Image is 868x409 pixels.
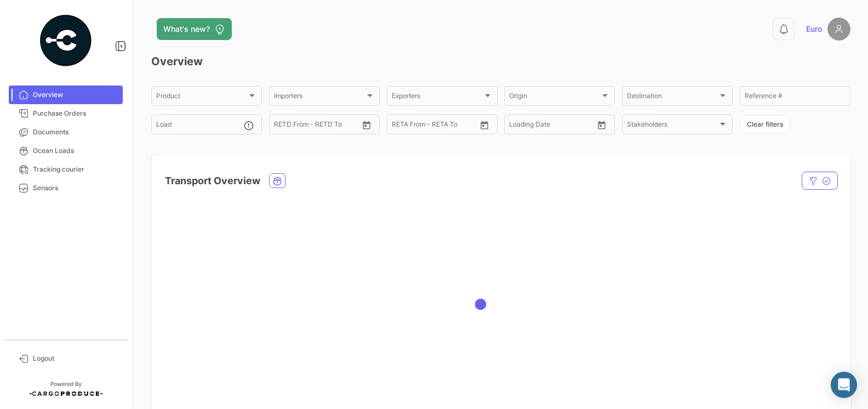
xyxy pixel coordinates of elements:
[157,18,232,40] button: What's new?
[627,94,718,101] span: Destination
[151,54,850,69] h3: Overview
[806,24,822,35] span: Euro
[38,13,93,68] img: powered-by.png
[627,122,718,130] span: Stakeholders
[9,141,123,160] a: Ocean Loads
[476,117,493,133] button: Open calendar
[9,86,123,104] a: Overview
[33,354,118,363] span: Logout
[827,18,850,41] img: placeholder-user.png
[33,183,118,193] span: Sensors
[33,164,118,174] span: Tracking courier
[740,115,790,133] button: Clear filters
[165,173,260,189] h4: Transport Overview
[270,174,285,188] button: Ocean
[274,94,365,101] span: Importers
[163,24,210,35] span: What's new?
[274,122,289,130] input: From
[33,90,118,100] span: Overview
[831,372,857,398] div: Abrir Intercom Messenger
[415,122,455,130] input: To
[392,122,407,130] input: From
[9,123,123,141] a: Documents
[33,109,118,118] span: Purchase Orders
[509,94,600,101] span: Origin
[358,117,375,133] button: Open calendar
[9,179,123,197] a: Sensors
[532,122,572,130] input: To
[9,104,123,123] a: Purchase Orders
[33,127,118,137] span: Documents
[297,122,337,130] input: To
[156,94,247,101] span: Product
[593,117,610,133] button: Open calendar
[33,146,118,156] span: Ocean Loads
[9,160,123,179] a: Tracking courier
[392,94,483,101] span: Exporters
[509,122,524,130] input: From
